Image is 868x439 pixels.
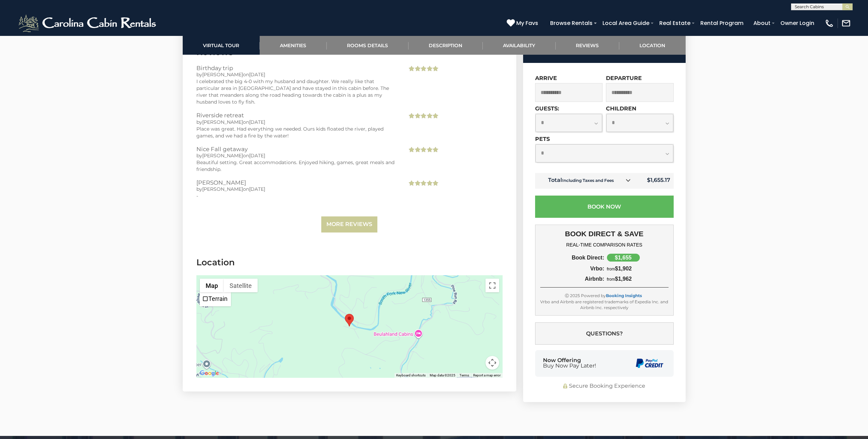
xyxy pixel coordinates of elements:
[183,36,260,55] a: Virtual Tour
[409,36,483,55] a: Description
[196,146,397,152] h3: Nice Fall getaway
[750,17,774,29] a: About
[200,292,231,306] ul: Show street map
[535,196,674,218] button: Book Now
[198,369,221,378] img: Google
[483,36,556,55] a: Availability
[196,152,397,159] div: by on
[543,363,596,369] span: Buy Now Pay Later!
[535,173,636,189] td: Total
[606,75,642,81] label: Departure
[224,279,258,292] button: Show satellite imagery
[607,254,640,262] div: $1,655
[607,277,615,282] span: from
[196,65,397,71] h3: Birthday trip
[697,17,747,29] a: Rental Program
[540,276,605,282] div: Airbnb:
[17,13,159,34] img: White-1-2.png
[260,36,327,55] a: Amenities
[485,356,499,370] button: Map camera controls
[547,17,596,29] a: Browse Rentals
[535,322,674,344] button: Questions?
[196,159,397,173] div: Beautiful setting. Great accommodations. Enjoyed hiking, games, great meals and friendship.
[535,75,557,81] label: Arrive
[540,293,669,298] div: Ⓒ 2025 Powered by
[540,230,669,238] h3: BOOK DIRECT & SAVE
[321,216,377,232] a: More Reviews
[607,267,615,271] span: from
[202,186,243,192] span: [PERSON_NAME]
[196,179,397,186] h3: [PERSON_NAME]
[202,119,243,125] span: [PERSON_NAME]
[619,36,686,55] a: Location
[556,36,619,55] a: Reviews
[606,293,642,298] a: Booking Insights
[202,152,243,159] span: [PERSON_NAME]
[327,36,409,55] a: Rooms Details
[396,373,426,378] button: Keyboard shortcuts
[196,112,397,118] h3: Riverside retreat
[202,71,243,78] span: [PERSON_NAME]
[430,373,455,377] span: Map data ©2025
[841,18,851,28] img: mail-regular-white.png
[540,298,669,310] div: Vrbo and Airbnb are registered trademarks of Expedia Inc. and Airbnb Inc. respectively
[540,242,669,248] h4: REAL-TIME COMPARISON RATES
[249,119,265,125] span: [DATE]
[543,358,596,369] div: Now Offering
[249,152,265,159] span: [DATE]
[196,192,397,199] div: -
[604,266,669,272] div: $1,902
[196,186,397,192] div: by on
[777,17,818,29] a: Owner Login
[485,279,499,292] button: Toggle fullscreen view
[196,78,397,105] div: I celebrated the big 4-0 with my husband and daughter. We really like that particular area in [GE...
[507,19,540,28] a: My Favs
[599,17,653,29] a: Local Area Guide
[198,369,221,378] a: Open this area in Google Maps (opens a new window)
[636,173,673,189] td: $1,655.17
[540,266,605,272] div: Vrbo:
[196,125,397,139] div: Place was great. Had everything we needed. Ours kids floated the river, played games, and we had ...
[825,18,834,28] img: phone-regular-white.png
[535,105,559,112] label: Guests:
[196,119,397,125] div: by on
[459,373,469,377] a: Terms
[604,276,669,282] div: $1,962
[208,295,228,302] label: Terrain
[535,136,550,142] label: Pets
[656,17,694,29] a: Real Estate
[200,279,224,292] button: Show street map
[535,382,674,390] div: Secure Booking Experience
[606,105,636,112] label: Children
[249,186,265,192] span: [DATE]
[345,314,354,327] div: Riverside Retreat
[196,256,503,268] h3: Location
[562,178,614,183] small: Including Taxes and Fees
[540,255,605,261] div: Book Direct:
[516,19,538,27] span: My Favs
[200,293,230,306] li: Terrain
[249,71,265,78] span: [DATE]
[473,373,501,377] a: Report a map error
[196,71,397,78] div: by on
